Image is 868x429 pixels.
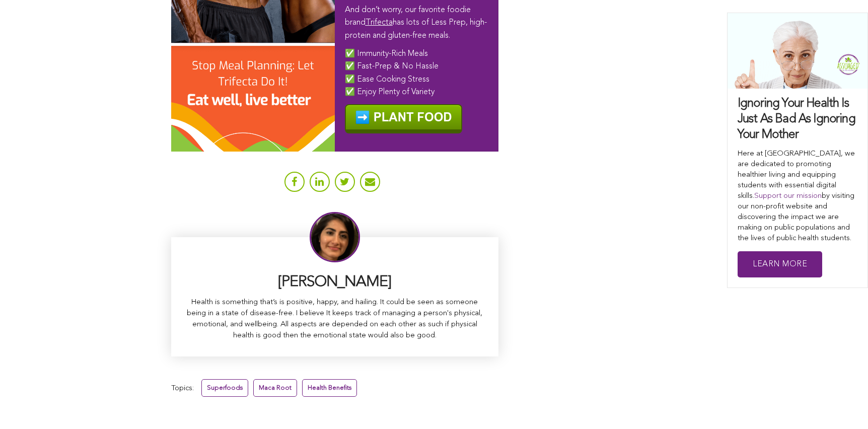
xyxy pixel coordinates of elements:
a: Maca Root [253,379,297,397]
h3: [PERSON_NAME] [186,272,483,292]
span: ✅ Fast-Prep & No Hassle [345,62,439,70]
p: Health is something that’s is positive, happy, and hailing. It could be seen as someone being in ... [186,297,483,341]
a: Superfoods [201,379,248,397]
span: And don’t worry, our favorite foodie brand has lots of Less Prep, high-protein and gluten-free me... [345,6,487,40]
span: ✅ Enjoy Plenty of Variety [345,88,435,96]
a: Learn More [738,251,822,278]
span: ✅ Immunity-Rich Meals [345,50,428,58]
a: Health Benefits [302,379,357,397]
span: Topics: [171,382,194,395]
a: Trifecta [366,19,393,27]
img: ️ PLANT FOOD [345,104,462,133]
span: ✅ Ease Cooking Stress [345,76,429,84]
iframe: Chat Widget [818,381,868,429]
img: Sitara Darvish [310,212,360,262]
